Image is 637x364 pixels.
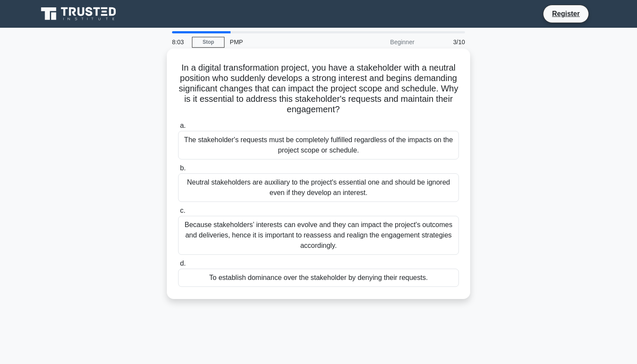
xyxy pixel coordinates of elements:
div: The stakeholder's requests must be completely fulfilled regardless of the impacts on the project ... [178,131,459,159]
div: Neutral stakeholders are auxiliary to the project's essential one and should be ignored even if t... [178,173,459,202]
span: b. [180,164,185,172]
a: Stop [192,37,224,48]
a: Register [547,8,585,19]
div: Beginner [344,33,419,51]
span: a. [180,122,185,129]
span: c. [180,207,185,214]
span: d. [180,260,185,267]
h5: In a digital transformation project, you have a stakeholder with a neutral position who suddenly ... [177,62,460,115]
div: 3/10 [419,33,470,51]
div: To establish dominance over the stakeholder by denying their requests. [178,269,459,287]
div: 8:03 [167,33,192,51]
div: PMP [224,33,344,51]
div: Because stakeholders’ interests can evolve and they can impact the project's outcomes and deliver... [178,216,459,255]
